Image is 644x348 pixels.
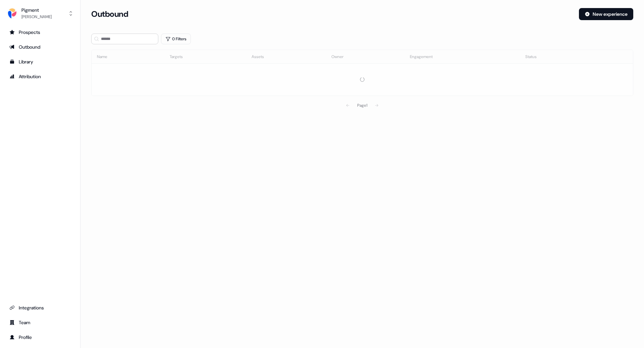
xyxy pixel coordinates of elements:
a: Go to attribution [5,71,75,82]
a: Go to integrations [5,302,75,313]
button: New experience [579,8,633,20]
div: Profile [9,334,71,341]
div: Pigment [21,7,52,13]
div: [PERSON_NAME] [21,13,52,20]
a: Go to templates [5,56,75,67]
h3: Outbound [91,9,128,19]
a: Go to team [5,317,75,328]
div: Outbound [9,44,71,50]
div: Attribution [9,73,71,80]
div: Team [9,319,71,326]
div: Integrations [9,304,71,311]
a: Go to prospects [5,27,75,38]
button: Pigment[PERSON_NAME] [5,5,75,21]
a: Go to outbound experience [5,42,75,52]
button: 0 Filters [161,34,191,44]
div: Prospects [9,29,71,36]
a: Go to profile [5,332,75,343]
div: Library [9,58,71,65]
